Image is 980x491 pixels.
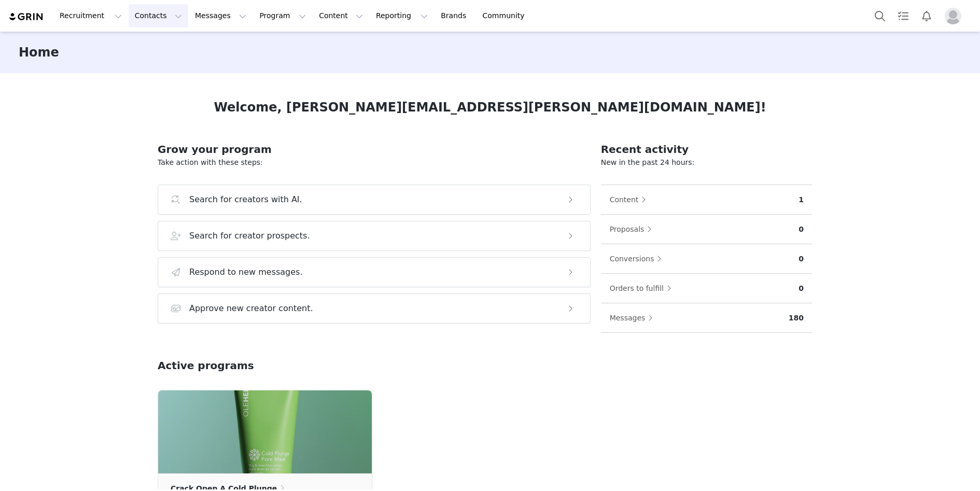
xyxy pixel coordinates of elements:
img: grin logo [8,12,45,22]
p: 0 [799,254,804,264]
h2: Active programs [158,358,254,373]
a: Tasks [892,4,915,27]
h2: Grow your program [158,142,591,157]
button: Search for creators with AI. [158,185,591,215]
button: Recruitment [53,4,128,27]
a: Brands [435,4,475,27]
p: 0 [799,283,804,294]
h3: Search for creators with AI. [189,193,302,206]
a: Community [477,4,536,27]
h2: Recent activity [601,142,812,157]
button: Messages [189,4,253,27]
p: 180 [789,313,804,324]
button: Messages [609,310,659,326]
button: Profile [939,8,972,24]
p: 1 [799,194,804,205]
button: Search [869,4,891,27]
h3: Home [19,43,59,62]
button: Content [313,4,369,27]
button: Approve new creator content. [158,293,591,324]
button: Respond to new messages. [158,257,591,287]
button: Program [253,4,312,27]
button: Contacts [129,4,188,27]
button: Conversions [609,250,667,267]
button: Content [609,191,652,208]
p: Take action with these steps: [158,157,591,168]
h1: Welcome, [PERSON_NAME][EMAIL_ADDRESS][PERSON_NAME][DOMAIN_NAME]! [214,98,766,117]
p: 0 [799,224,804,235]
h3: Search for creator prospects. [189,230,310,242]
button: Orders to fulfill [609,280,677,297]
button: Proposals [609,221,657,237]
button: Reporting [370,4,434,27]
img: placeholder-profile.jpg [945,8,961,24]
button: Search for creator prospects. [158,221,591,251]
h3: Respond to new messages. [189,266,303,278]
h3: Approve new creator content. [189,302,313,315]
button: Notifications [915,4,938,27]
img: 02c0323d-50c2-4713-9849-c9048f57bb14.png [158,390,372,473]
p: New in the past 24 hours: [601,157,812,168]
